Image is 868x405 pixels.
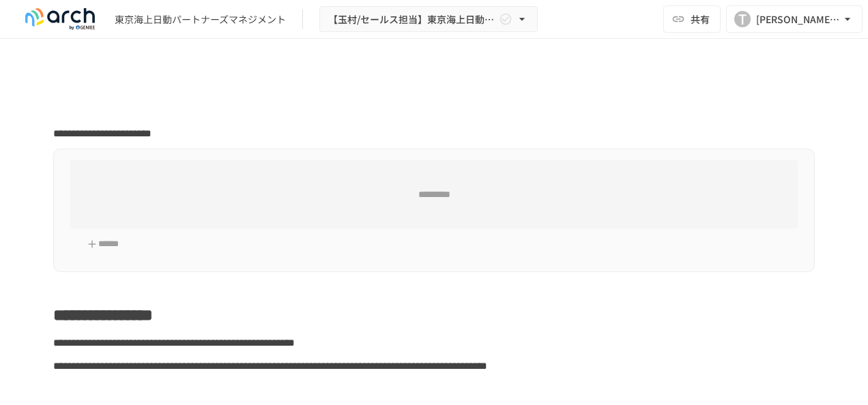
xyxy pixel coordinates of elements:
[328,11,496,28] span: 【玉村/セールス担当】東京海上日動パートナーズマネジメント株式会社様_初期設定サポート
[663,5,721,33] button: 共有
[691,12,710,27] span: 共有
[319,6,538,33] button: 【玉村/セールス担当】東京海上日動パートナーズマネジメント株式会社様_初期設定サポート
[726,5,863,33] button: T[PERSON_NAME][EMAIL_ADDRESS][DOMAIN_NAME]
[756,11,841,28] div: [PERSON_NAME][EMAIL_ADDRESS][DOMAIN_NAME]
[16,8,104,30] img: logo-default@2x-9cf2c760.svg
[115,12,286,27] div: 東京海上日動パートナーズマネジメント
[734,11,751,27] div: T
